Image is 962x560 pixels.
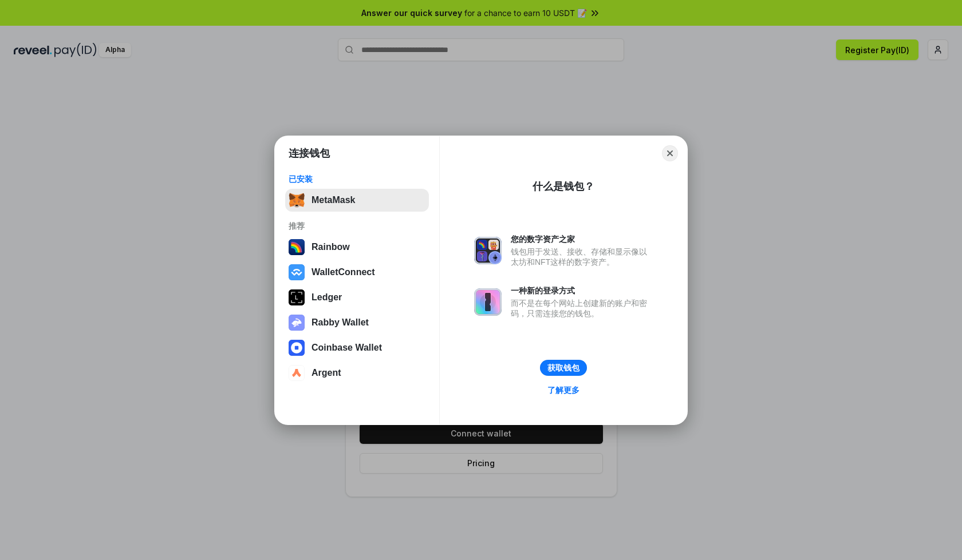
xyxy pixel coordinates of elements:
[289,174,425,184] div: 已安装
[474,288,502,316] img: svg+xml,%3Csvg%20xmlns%3D%22http%3A%2F%2Fwww.w3.org%2F2000%2Fsvg%22%20fill%3D%22none%22%20viewBox...
[289,192,305,208] img: svg+xml,%3Csvg%20fill%3D%22none%22%20height%3D%2233%22%20viewBox%3D%220%200%2035%2033%22%20width%...
[285,311,429,334] button: Rabby Wallet
[312,343,382,353] div: Coinbase Wallet
[285,286,429,309] button: Ledger
[285,261,429,284] button: WalletConnect
[547,385,579,395] div: 了解更多
[289,340,305,356] img: svg+xml,%3Csvg%20width%3D%2228%22%20height%3D%2228%22%20viewBox%3D%220%200%2028%2028%22%20fill%3D...
[533,180,594,193] div: 什么是钱包？
[511,285,653,296] div: 一种新的登录方式
[289,146,330,160] h1: 连接钱包
[289,315,305,331] img: svg+xml,%3Csvg%20xmlns%3D%22http%3A%2F%2Fwww.w3.org%2F2000%2Fsvg%22%20fill%3D%22none%22%20viewBox...
[289,289,305,305] img: svg+xml,%3Csvg%20xmlns%3D%22http%3A%2F%2Fwww.w3.org%2F2000%2Fsvg%22%20width%3D%2228%22%20height%3...
[511,247,653,267] div: 钱包用于发送、接收、存储和显示像以太坊和NFT这样的数字资产。
[312,195,355,205] div: MetaMask
[289,365,305,381] img: svg+xml,%3Csvg%20width%3D%2228%22%20height%3D%2228%22%20viewBox%3D%220%200%2028%2028%22%20fill%3D...
[289,221,425,231] div: 推荐
[289,239,305,255] img: svg+xml,%3Csvg%20width%3D%22120%22%20height%3D%22120%22%20viewBox%3D%220%200%20120%20120%22%20fil...
[662,145,678,161] button: Close
[511,234,653,244] div: 您的数字资产之家
[289,264,305,280] img: svg+xml,%3Csvg%20width%3D%2228%22%20height%3D%2228%22%20viewBox%3D%220%200%2028%2028%22%20fill%3D...
[285,336,429,359] button: Coinbase Wallet
[547,363,579,373] div: 获取钱包
[312,292,342,303] div: Ledger
[285,236,429,259] button: Rainbow
[312,267,375,277] div: WalletConnect
[312,317,369,328] div: Rabby Wallet
[474,237,502,264] img: svg+xml,%3Csvg%20xmlns%3D%22http%3A%2F%2Fwww.w3.org%2F2000%2Fsvg%22%20fill%3D%22none%22%20viewBox...
[285,189,429,212] button: MetaMask
[285,362,429,384] button: Argent
[312,368,341,378] div: Argent
[511,298,653,319] div: 而不是在每个网站上创建新的账户和密码，只需连接您的钱包。
[312,242,350,252] div: Rainbow
[541,383,586,398] a: 了解更多
[540,360,587,376] button: 获取钱包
